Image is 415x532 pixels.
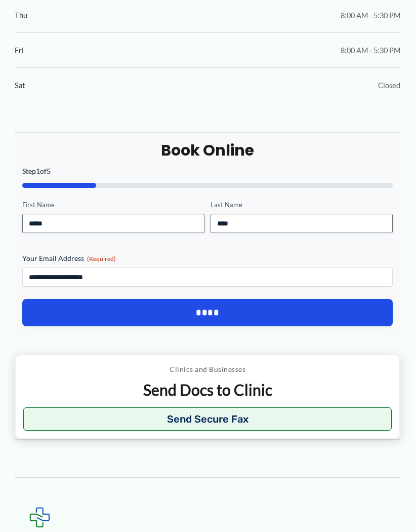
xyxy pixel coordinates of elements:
[22,253,393,263] label: Your Email Address
[22,168,393,175] p: Step of
[47,167,51,175] span: 5
[341,44,400,57] span: 8:00 AM - 5:30 PM
[23,407,392,431] button: Send Secure Fax
[211,200,393,210] label: Last Name
[36,167,40,175] span: 1
[22,140,393,160] h2: Book Online
[15,79,25,92] span: Sat
[15,44,24,57] span: Fri
[378,79,400,92] span: Closed
[23,363,392,376] p: Clinics and Businesses
[341,9,400,22] span: 8:00 AM - 5:30 PM
[15,9,27,22] span: Thu
[87,255,116,262] span: (Required)
[29,507,50,527] img: Expected Healthcare Logo
[23,380,392,400] p: Send Docs to Clinic
[22,200,204,210] label: First Name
